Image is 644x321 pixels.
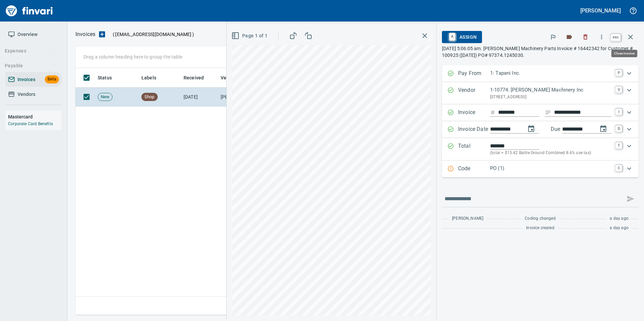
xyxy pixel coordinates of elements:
span: a day ago [610,225,629,231]
span: Coding changed [525,215,555,222]
button: change due date [595,121,611,137]
span: Received [184,74,213,82]
span: Assign [447,31,477,43]
p: [STREET_ADDRESS] [490,94,611,101]
button: AAssign [442,31,482,43]
h5: [PERSON_NAME] [580,7,621,14]
button: Page 1 of 1 [230,30,270,42]
span: Vendor / From [221,74,260,82]
div: Expand [442,160,639,177]
p: 1: Tapani Inc. [490,69,611,77]
span: [EMAIL_ADDRESS][DOMAIN_NAME] [115,31,192,38]
span: Beta [45,75,59,83]
button: Flag [546,30,560,44]
a: D [615,125,622,132]
span: Status [98,74,121,82]
p: [DATE] 5:06:05 am. [PERSON_NAME] Machinery Parts Invoice # 16442342 for Customer # 100925 ([DATE]... [442,45,639,59]
button: Upload an Invoice [95,30,109,38]
button: More [594,30,609,44]
p: Drag a column heading here to group the table [84,53,182,60]
button: Discard [578,30,593,44]
a: C [615,165,622,171]
nav: breadcrumb [75,30,95,38]
div: Expand [442,104,639,121]
button: [PERSON_NAME] [579,5,622,16]
h6: Mastercard [8,113,62,120]
p: 1-10774: [PERSON_NAME] Machinery Inc [490,86,611,94]
a: I [615,108,622,115]
p: Code [458,165,490,173]
span: Labels [141,74,156,82]
button: Payable [2,60,58,72]
p: (total + $15.42 Battle Ground Combined 8.6% use tax) [490,150,611,156]
p: PO (1) [490,165,611,172]
span: Overview [18,30,37,39]
a: esc [611,34,621,41]
p: Due [551,125,583,133]
p: Invoice Date [458,125,490,134]
a: InvoicesBeta [5,72,62,87]
span: Received [184,74,204,82]
svg: Invoice description [545,109,551,116]
span: Vendors [18,90,35,99]
p: Total [458,142,490,156]
img: Finvari [4,3,55,19]
a: Corporate Card Benefits [8,121,53,126]
button: change date [523,121,539,137]
p: ( ) [109,31,194,38]
span: Invoice created [526,225,554,231]
span: [PERSON_NAME] [452,215,483,222]
span: Expenses [5,47,56,55]
a: Vendors [5,87,62,102]
div: Expand [442,121,639,138]
a: Overview [5,27,62,42]
p: Pay From [458,69,490,78]
a: V [615,86,622,93]
button: Labels [562,30,577,44]
button: Expenses [2,45,58,57]
svg: Invoice number [490,108,495,116]
p: Vendor [458,86,490,100]
div: Expand [442,138,639,160]
td: [DATE] [181,87,218,107]
span: Labels [141,74,165,82]
span: Shop [142,94,157,100]
td: [PERSON_NAME] Machinery Inc (1-10774) [218,87,285,107]
span: Invoices [18,75,35,84]
div: Expand [442,65,639,82]
span: a day ago [610,215,629,222]
span: Vendor / From [221,74,252,82]
span: Payable [5,62,56,70]
span: Page 1 of 1 [233,32,267,40]
p: Invoices [75,30,95,38]
div: Expand [442,82,639,104]
a: P [615,69,622,76]
a: T [615,142,622,149]
span: Status [98,74,112,82]
span: This records your message into the invoice and notifies anyone mentioned [622,191,639,207]
p: Invoice [458,108,490,117]
span: New [98,94,112,100]
a: A [449,33,455,40]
